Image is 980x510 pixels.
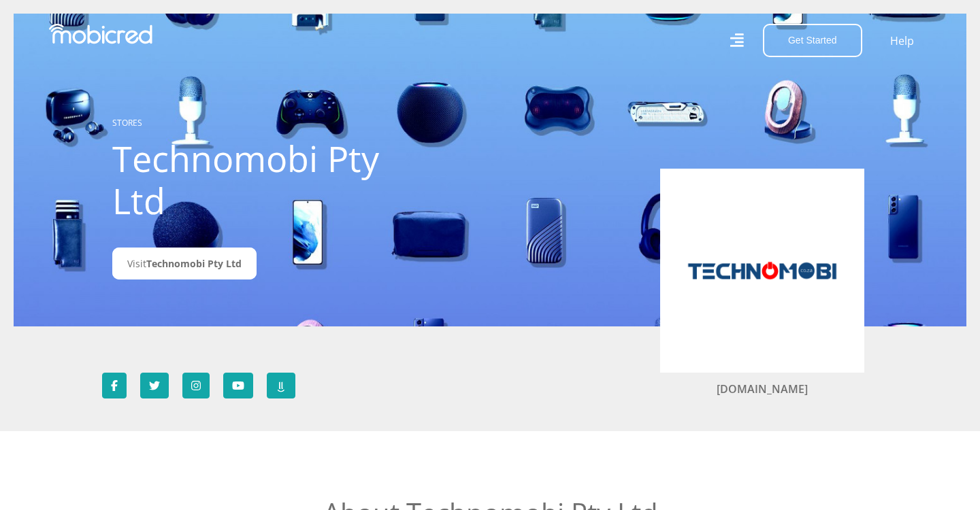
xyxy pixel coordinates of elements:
[112,137,415,222] h1: Technomobi Pty Ltd
[267,373,295,398] a: Review Technomobi Pty Ltd on Hellopeter
[112,117,142,129] a: STORES
[763,24,862,57] button: Get Started
[140,373,169,398] a: Follow Technomobi Pty Ltd on Twitter
[146,257,242,270] span: Technomobi Pty Ltd
[182,373,210,398] a: Follow Technomobi Pty Ltd on Instagram
[102,373,127,398] a: Follow Technomobi Pty Ltd on Facebook
[223,373,253,398] a: Subscribe to Technomobi Pty Ltd on YouTube
[889,32,915,50] a: Help
[681,189,844,352] img: Technomobi Pty Ltd
[49,24,152,44] img: Mobicred
[112,248,257,279] a: VisitTechnomobi Pty Ltd
[276,380,287,394] img: hp_icon.svg
[717,381,808,396] a: [DOMAIN_NAME]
